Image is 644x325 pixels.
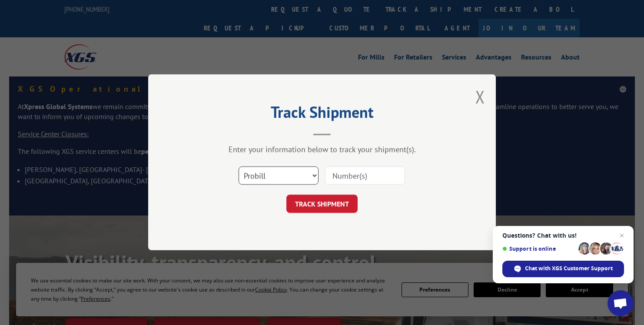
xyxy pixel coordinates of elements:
[325,167,405,185] input: Number(s)
[607,290,634,316] a: Open chat
[286,195,358,213] button: TRACK SHIPMENT
[502,245,575,252] span: Support is online
[475,85,485,108] button: Close modal
[192,145,452,155] div: Enter your information below to track your shipment(s).
[502,261,624,277] span: Chat with XGS Customer Support
[502,232,624,239] span: Questions? Chat with us!
[192,106,452,123] h2: Track Shipment
[525,265,613,272] span: Chat with XGS Customer Support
